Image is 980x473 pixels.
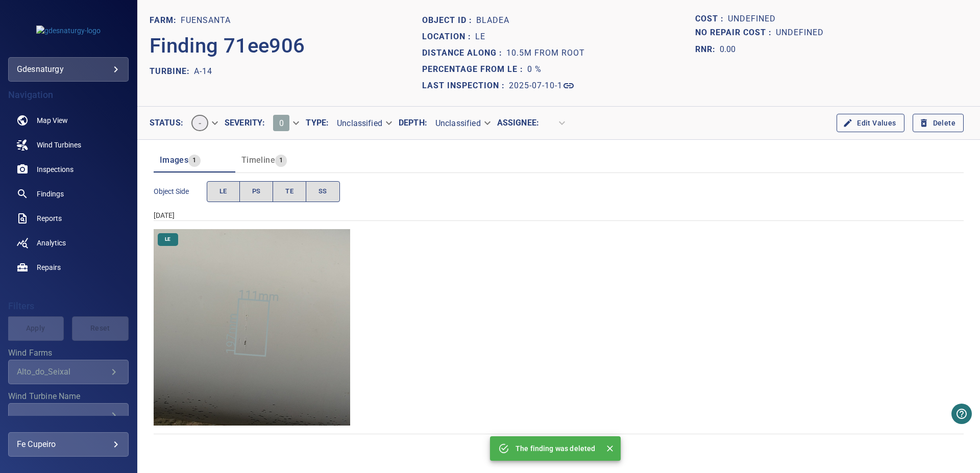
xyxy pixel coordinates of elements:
[150,14,181,27] p: FARM:
[776,26,824,40] p: Undefined
[509,80,562,92] p: 2025-07-10-1
[17,436,120,453] div: Fe Cupeiro
[192,118,207,128] span: -
[8,349,129,357] label: Wind Farms
[194,65,212,78] p: A-14
[188,155,200,166] span: 1
[603,442,617,455] button: Close
[399,119,427,127] label: Depth :
[154,186,207,196] span: Object Side
[306,181,340,202] button: SS
[329,114,399,132] div: Unclassified
[8,360,129,384] div: Wind Farms
[160,155,188,165] span: Images
[695,43,720,56] h1: RNR:
[150,31,305,61] p: Finding 71ee906
[252,186,261,197] span: PS
[37,262,61,272] span: Repairs
[8,392,129,401] label: Wind Turbine Name
[422,14,476,27] p: Object ID :
[422,47,506,59] p: Distance along :
[225,119,265,127] label: Severity :
[219,186,227,197] span: LE
[207,181,340,202] div: objectSide
[506,47,585,59] p: 10.5m from root
[516,443,595,454] p: The finding was deleted
[17,367,108,377] div: Alto_do_Seixal
[8,133,129,157] a: windturbines noActive
[913,114,964,133] button: Delete
[37,164,73,175] span: Inspections
[17,61,120,78] div: gdesnaturgy
[422,31,475,43] p: Location :
[273,181,306,202] button: TE
[695,12,728,26] span: The base labour and equipment costs to repair the finding. Does not include the loss of productio...
[275,155,287,166] span: 1
[427,114,497,132] div: Unclassified
[8,255,129,280] a: repairs noActive
[422,63,527,76] p: Percentage from LE :
[8,157,129,182] a: inspections noActive
[728,12,776,26] p: Undefined
[154,229,350,426] img: Fuensanta/A-14/2025-07-10-1/2025-07-10-2/image3wp5.jpg
[8,108,129,133] a: map noActive
[181,14,231,27] p: Fuensanta
[497,119,539,127] label: Assignee :
[265,111,306,135] div: 0
[422,80,509,92] p: Last Inspection :
[527,63,542,76] p: 0 %
[539,114,572,132] div: ​
[8,57,129,82] div: gdesnaturgy
[154,210,964,220] div: [DATE]
[241,155,275,165] span: Timeline
[837,114,904,133] button: Edit Values
[476,14,509,27] p: bladeA
[36,26,101,36] img: gdesnaturgy-logo
[695,14,728,24] h1: Cost :
[318,186,327,197] span: SS
[8,403,129,428] div: Wind Turbine Name
[37,189,64,199] span: Findings
[285,186,293,197] span: TE
[150,65,194,78] p: TURBINE:
[475,31,485,43] p: LE
[8,182,129,206] a: findings noActive
[37,238,66,248] span: Analytics
[306,119,329,127] label: Type :
[150,119,183,127] label: Status :
[239,181,274,202] button: PS
[37,140,81,150] span: Wind Turbines
[695,28,776,38] h1: No Repair Cost :
[695,26,776,40] span: Projected additional costs incurred by waiting 1 year to repair. This is a function of possible i...
[720,43,736,56] p: 0.00
[279,118,284,128] span: 0
[8,90,129,100] h4: Navigation
[8,231,129,255] a: analytics noActive
[37,213,62,223] span: Reports
[37,115,68,126] span: Map View
[8,206,129,231] a: reports noActive
[207,181,240,202] button: LE
[183,111,225,135] div: -
[509,80,575,92] a: 2025-07-10-1
[695,41,736,58] span: The ratio of the additional incurred cost of repair in 1 year and the cost of repairing today. Fi...
[159,236,177,243] span: LE
[8,301,129,311] h4: Filters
